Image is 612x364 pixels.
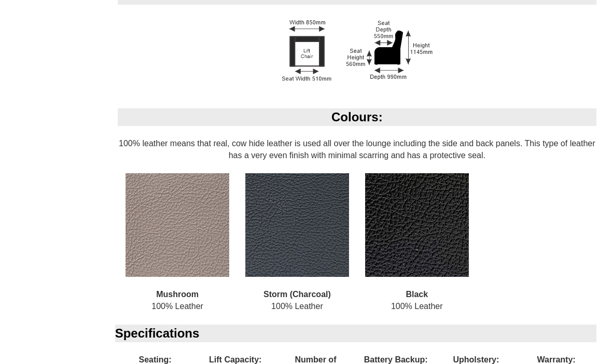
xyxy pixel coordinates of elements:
[263,290,331,299] b: Storm (Charcoal)
[138,355,171,364] b: Seating:
[406,290,428,299] b: Black
[209,355,261,364] b: Lift Capacity:
[156,290,199,299] b: Mushroom
[118,173,238,324] div: 100% Leather
[237,173,357,324] div: 100% Leather
[453,355,499,364] b: Upholstery:
[126,173,229,277] img: Mushroom
[537,355,576,364] b: Warranty:
[110,108,604,325] div: 100% leather means that real, cow hide leather is used all over the lounge including the side and...
[357,173,477,324] div: 100% Leather
[118,108,596,126] div: Colours:
[364,355,428,364] b: Battery Backup:
[279,17,435,85] img: Lift Chair
[245,173,349,277] img: Storm
[365,173,469,277] img: Black
[115,325,596,342] div: Specifications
